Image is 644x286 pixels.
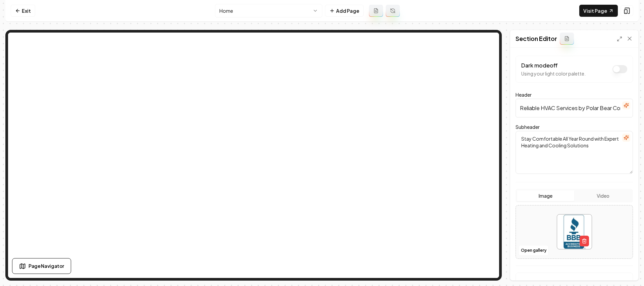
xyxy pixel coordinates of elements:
button: Add Page [325,5,364,17]
input: Header [516,99,633,117]
button: Add admin page prompt [369,5,383,17]
a: Visit Page [579,5,618,17]
button: Open gallery [519,245,549,256]
span: Page Navigator [29,263,64,270]
button: Add admin section prompt [560,33,574,45]
button: Image [517,190,574,201]
h2: Section Editor [516,34,557,43]
label: Dark mode off [521,62,558,69]
label: Subheader [516,124,540,130]
button: Page Navigator [12,258,71,274]
button: Regenerate page [386,5,400,17]
a: Exit [11,5,35,17]
label: Custom buttons off [521,279,571,286]
label: Header [516,92,532,98]
p: Using your light color palette. [521,70,586,77]
img: image [557,214,592,249]
button: Video [574,190,632,201]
